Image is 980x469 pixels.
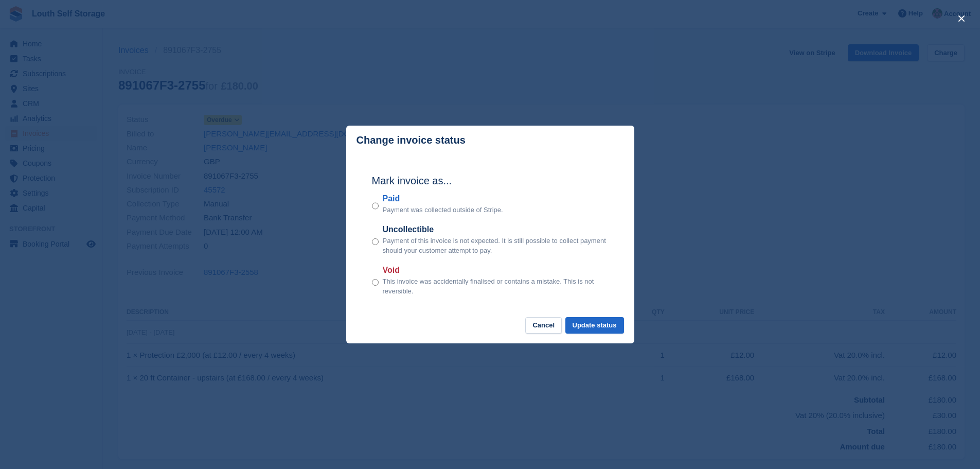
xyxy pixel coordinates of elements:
[357,134,466,146] p: Change invoice status
[383,236,609,256] p: Payment of this invoice is not expected. It is still possible to collect payment should your cust...
[383,193,503,205] label: Paid
[383,205,503,215] p: Payment was collected outside of Stripe.
[953,10,970,27] button: close
[383,276,609,297] p: This invoice was accidentally finalised or contains a mistake. This is not reversible.
[525,317,562,334] button: Cancel
[372,173,609,188] h2: Mark invoice as...
[565,317,624,334] button: Update status
[383,223,609,236] label: Uncollectible
[383,264,609,276] label: Void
